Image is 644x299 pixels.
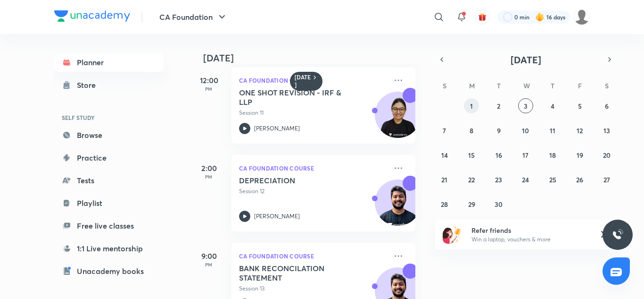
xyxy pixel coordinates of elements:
[549,175,556,184] abbr: September 25, 2025
[239,109,387,117] p: Session 11
[154,8,233,26] button: CA Foundation
[495,200,503,209] abbr: September 30, 2025
[550,126,555,135] abbr: September 11, 2025
[551,81,554,90] abbr: Thursday
[577,151,583,160] abbr: September 19, 2025
[54,76,164,94] a: Store
[599,123,614,138] button: September 13, 2025
[448,53,603,66] button: [DATE]
[239,187,387,196] p: Session 12
[239,75,387,86] p: CA Foundation Course
[190,162,228,174] h5: 2:00
[603,126,610,135] abbr: September 13, 2025
[203,52,425,64] h4: [DATE]
[495,151,502,160] abbr: September 16, 2025
[190,250,228,262] h5: 9:00
[491,172,506,187] button: September 23, 2025
[605,102,609,111] abbr: September 6, 2025
[239,162,387,174] p: CA Foundation Course
[254,212,300,221] p: [PERSON_NAME]
[54,239,164,258] a: 1:1 Live mentorship
[54,262,164,281] a: Unacademy books
[545,147,560,162] button: September 18, 2025
[603,175,610,184] abbr: September 27, 2025
[437,172,452,187] button: September 21, 2025
[468,151,475,160] abbr: September 15, 2025
[522,126,529,135] abbr: September 10, 2025
[54,148,164,167] a: Practice
[572,98,587,113] button: September 5, 2025
[599,147,614,162] button: September 20, 2025
[605,81,609,90] abbr: Saturday
[190,262,228,267] p: PM
[190,86,228,92] p: PM
[471,235,587,244] p: Win a laptop, vouchers & more
[545,98,560,113] button: September 4, 2025
[239,176,356,185] h5: DEPRECIATION
[295,74,311,89] h6: [DATE]
[470,102,473,111] abbr: September 1, 2025
[441,151,448,160] abbr: September 14, 2025
[578,81,582,90] abbr: Friday
[518,147,533,162] button: September 17, 2025
[522,151,528,160] abbr: September 17, 2025
[522,175,529,184] abbr: September 24, 2025
[574,9,590,25] img: kashish kumari
[524,102,528,111] abbr: September 3, 2025
[491,98,506,113] button: September 2, 2025
[497,81,501,90] abbr: Tuesday
[464,172,479,187] button: September 22, 2025
[437,147,452,162] button: September 14, 2025
[578,102,582,111] abbr: September 5, 2025
[239,284,387,293] p: Session 13
[464,147,479,162] button: September 15, 2025
[551,102,554,111] abbr: September 4, 2025
[54,171,164,190] a: Tests
[464,196,479,212] button: September 29, 2025
[471,225,587,235] h6: Refer friends
[464,98,479,113] button: September 1, 2025
[443,126,446,135] abbr: September 7, 2025
[478,13,487,21] img: avatar
[491,123,506,138] button: September 9, 2025
[475,9,490,25] button: avatar
[443,225,462,244] img: referral
[518,172,533,187] button: September 24, 2025
[468,175,475,184] abbr: September 22, 2025
[443,81,446,90] abbr: Sunday
[375,97,421,142] img: Avatar
[190,75,228,86] h5: 12:00
[612,229,623,240] img: ttu
[497,102,500,111] abbr: September 2, 2025
[375,185,421,230] img: Avatar
[599,98,614,113] button: September 6, 2025
[572,147,587,162] button: September 19, 2025
[577,126,583,135] abbr: September 12, 2025
[54,53,164,72] a: Planner
[603,151,611,160] abbr: September 20, 2025
[491,196,506,212] button: September 30, 2025
[190,174,228,179] p: PM
[468,200,475,209] abbr: September 29, 2025
[576,175,583,184] abbr: September 26, 2025
[77,79,101,91] div: Store
[491,147,506,162] button: September 16, 2025
[497,126,501,135] abbr: September 9, 2025
[54,10,130,22] img: Company Logo
[535,12,545,22] img: streak
[54,126,164,145] a: Browse
[572,123,587,138] button: September 12, 2025
[239,250,387,262] p: CA Foundation Course
[470,126,473,135] abbr: September 8, 2025
[54,216,164,235] a: Free live classes
[441,200,448,209] abbr: September 28, 2025
[54,110,164,126] h6: SELF STUDY
[54,194,164,213] a: Playlist
[599,172,614,187] button: September 27, 2025
[518,98,533,113] button: September 3, 2025
[441,175,447,184] abbr: September 21, 2025
[545,123,560,138] button: September 11, 2025
[239,264,356,282] h5: BANK RECONCILATION STATEMENT
[437,196,452,212] button: September 28, 2025
[464,123,479,138] button: September 8, 2025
